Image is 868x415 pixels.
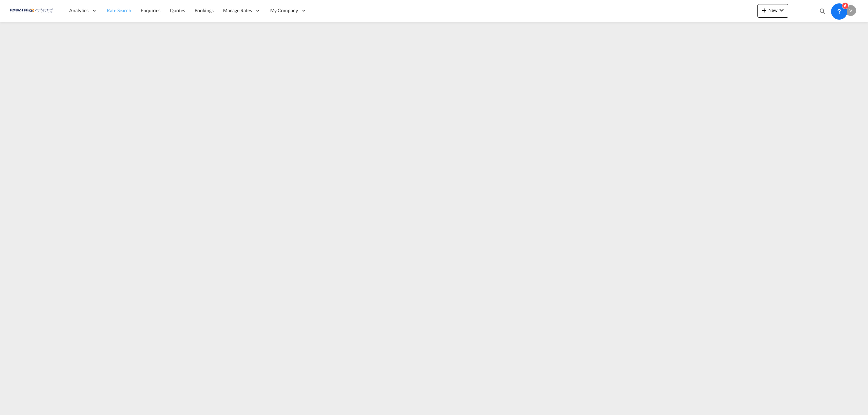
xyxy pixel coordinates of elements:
div: V [845,5,856,16]
md-icon: icon-magnify [819,7,826,15]
span: Manage Rates [223,7,252,14]
span: New [760,7,786,13]
span: My Company [270,7,298,14]
span: Help [830,5,842,16]
span: Bookings [195,7,214,13]
md-icon: icon-plus 400-fg [760,6,768,14]
div: Help [830,5,845,17]
span: Quotes [170,7,185,13]
span: Enquiries [141,7,160,13]
div: icon-magnify [819,7,826,18]
span: Analytics [69,7,88,14]
img: c67187802a5a11ec94275b5db69a26e6.png [10,3,56,18]
md-icon: icon-chevron-down [777,6,786,14]
button: icon-plus 400-fgNewicon-chevron-down [757,4,788,18]
span: Rate Search [107,7,131,13]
